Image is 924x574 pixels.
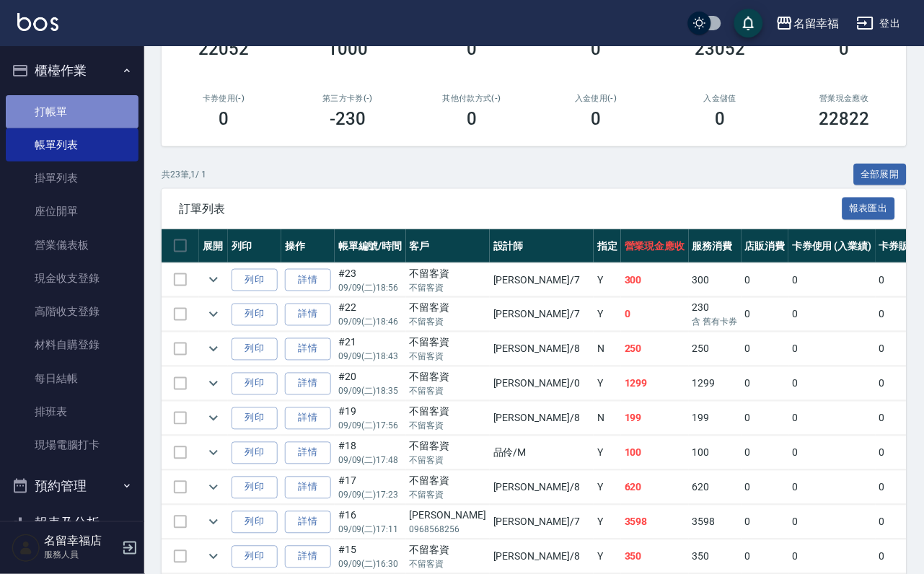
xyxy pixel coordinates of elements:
td: 0 [742,471,789,505]
td: [PERSON_NAME] /8 [490,471,594,505]
span: 訂單列表 [179,202,842,216]
div: [PERSON_NAME] [410,508,486,524]
button: expand row [203,442,224,464]
td: [PERSON_NAME] /8 [490,332,594,366]
h2: 卡券使用(-) [179,94,268,103]
button: 全部展開 [854,164,907,186]
td: 3598 [689,505,742,539]
td: 250 [689,332,742,366]
p: 共 23 筆, 1 / 1 [162,168,206,181]
h3: 0 [219,109,229,129]
div: 不留客資 [410,301,486,316]
td: [PERSON_NAME] /7 [490,505,594,539]
td: #17 [335,471,406,505]
td: 230 [689,298,742,332]
button: 列印 [232,546,278,568]
td: #19 [335,402,406,436]
p: 不留客資 [410,281,486,294]
td: 199 [621,402,689,436]
td: Y [594,367,621,401]
p: 09/09 (二) 18:35 [338,385,402,398]
a: 現場電腦打卡 [6,428,138,462]
td: 0 [788,436,876,470]
button: 櫃檯作業 [6,52,138,89]
th: 店販消費 [742,229,789,263]
a: 掛單列表 [6,162,138,195]
td: 0 [742,436,789,470]
th: 客戶 [406,229,490,263]
a: 詳情 [285,442,331,464]
p: 不留客資 [410,385,486,398]
a: 打帳單 [6,95,138,128]
td: 350 [689,540,742,574]
td: 0 [788,540,876,574]
button: 名留幸福 [770,9,845,38]
td: 0 [788,332,876,366]
td: #23 [335,263,406,297]
a: 現金收支登錄 [6,262,138,295]
p: 不留客資 [410,316,486,329]
td: 0 [742,540,789,574]
div: 不留客資 [410,335,486,350]
button: save [734,9,763,37]
h2: 營業現金應收 [800,94,889,103]
td: 0 [788,298,876,332]
button: expand row [203,511,224,533]
td: 250 [621,332,689,366]
h3: 22052 [198,39,249,59]
p: 不留客資 [410,454,486,467]
td: Y [594,471,621,505]
a: 高階收支登錄 [6,295,138,328]
td: [PERSON_NAME] /7 [490,298,594,332]
button: 列印 [232,442,278,464]
a: 排班表 [6,395,138,428]
a: 詳情 [285,304,331,326]
a: 詳情 [285,407,331,430]
th: 帳單編號/時間 [335,229,406,263]
td: 0 [742,505,789,539]
td: 0 [742,367,789,401]
button: 報表匯出 [842,198,896,220]
td: 0 [788,263,876,297]
td: 3598 [621,505,689,539]
div: 不留客資 [410,474,486,489]
p: 不留客資 [410,489,486,502]
a: 詳情 [285,511,331,534]
td: #21 [335,332,406,366]
a: 營業儀表板 [6,229,138,262]
h2: 其他付款方式(-) [427,94,516,103]
td: 0 [621,298,689,332]
button: 列印 [232,407,278,430]
h2: 第三方卡券(-) [303,94,392,103]
td: 0 [742,298,789,332]
p: 09/09 (二) 17:11 [338,524,402,537]
td: N [594,402,621,436]
button: expand row [203,546,224,568]
td: 0 [742,332,789,366]
td: 620 [621,471,689,505]
h3: 1000 [327,39,368,59]
h3: -230 [330,109,366,129]
p: 服務人員 [44,549,118,562]
td: Y [594,298,621,332]
td: [PERSON_NAME] /8 [490,402,594,436]
h2: 入金使用(-) [551,94,641,103]
a: 詳情 [285,373,331,395]
div: 名留幸福 [793,14,840,32]
button: 列印 [232,338,278,361]
h2: 入金儲值 [676,94,765,103]
h3: 0 [591,109,602,129]
p: 09/09 (二) 16:30 [338,558,402,571]
button: expand row [203,269,224,291]
p: 09/09 (二) 18:43 [338,350,402,363]
p: 09/09 (二) 17:48 [338,454,402,467]
a: 座位開單 [6,195,138,228]
a: 報表匯出 [842,201,896,215]
h3: 22822 [819,109,870,129]
td: 0 [788,471,876,505]
p: 不留客資 [410,420,486,433]
div: 不留客資 [410,405,486,420]
td: #22 [335,298,406,332]
p: 09/09 (二) 18:46 [338,316,402,329]
th: 展開 [199,229,228,263]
